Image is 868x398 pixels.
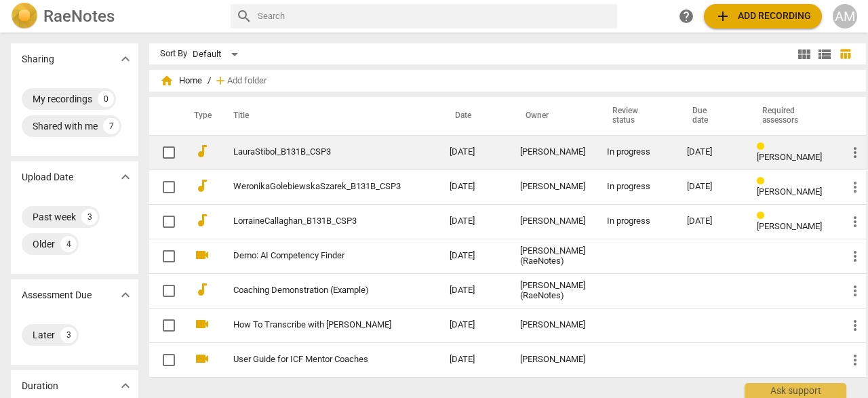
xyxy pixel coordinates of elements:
[233,320,401,330] a: How To Transcribe with [PERSON_NAME]
[194,143,210,159] span: audiotrack
[757,186,822,197] span: [PERSON_NAME]
[674,4,698,28] a: Help
[439,135,509,170] td: [DATE]
[607,216,665,226] div: In progress
[81,209,98,225] div: 3
[757,211,770,221] span: Review status: in progress
[22,52,54,66] p: Sharing
[439,204,509,239] td: [DATE]
[439,273,509,308] td: [DATE]
[115,49,136,69] button: Show more
[509,97,596,135] th: Owner
[678,8,694,24] span: help
[33,210,76,224] div: Past week
[607,182,665,192] div: In progress
[757,176,770,186] span: Review status: in progress
[117,378,134,394] span: expand_more
[194,351,210,367] span: videocam
[439,170,509,204] td: [DATE]
[194,178,210,194] span: audiotrack
[439,239,509,273] td: [DATE]
[193,43,243,65] div: Default
[194,316,210,332] span: videocam
[596,97,676,135] th: Review status
[43,7,115,26] h2: RaeNotes
[233,182,401,192] a: WeronikaGolebiewskaSzarek_B131B_CSP3
[103,118,119,134] div: 7
[60,236,77,252] div: 4
[117,287,134,303] span: expand_more
[233,285,401,296] a: Coaching Demonstration (Example)
[33,237,55,251] div: Older
[814,44,835,64] button: List view
[687,147,735,157] div: [DATE]
[757,152,822,162] span: [PERSON_NAME]
[520,182,585,192] div: [PERSON_NAME]
[746,97,836,135] th: Required assessors
[796,46,812,62] span: view_module
[847,352,863,368] span: more_vert
[847,179,863,195] span: more_vert
[757,142,770,152] span: Review status: in progress
[520,216,585,226] div: [PERSON_NAME]
[520,320,585,330] div: [PERSON_NAME]
[258,5,612,27] input: Search
[160,74,202,87] span: Home
[520,246,585,266] div: [PERSON_NAME] (RaeNotes)
[217,97,439,135] th: Title
[439,97,509,135] th: Date
[847,248,863,264] span: more_vert
[607,147,665,157] div: In progress
[11,3,220,30] a: LogoRaeNotes
[757,221,822,231] span: [PERSON_NAME]
[687,216,735,226] div: [DATE]
[439,308,509,342] td: [DATE]
[22,170,73,184] p: Upload Date
[835,44,855,64] button: Table view
[233,355,401,365] a: User Guide for ICF Mentor Coaches
[33,92,92,106] div: My recordings
[847,214,863,230] span: more_vert
[60,327,77,343] div: 3
[715,8,731,24] span: add
[115,285,136,305] button: Show more
[715,8,811,24] span: Add recording
[847,144,863,161] span: more_vert
[22,379,58,393] p: Duration
[194,212,210,228] span: audiotrack
[183,97,217,135] th: Type
[227,76,267,86] span: Add folder
[847,317,863,334] span: more_vert
[194,247,210,263] span: videocam
[676,97,746,135] th: Due date
[117,51,134,67] span: expand_more
[704,4,822,28] button: Upload
[687,182,735,192] div: [DATE]
[236,8,252,24] span: search
[847,283,863,299] span: more_vert
[794,44,814,64] button: Tile view
[214,74,227,87] span: add
[520,281,585,301] div: [PERSON_NAME] (RaeNotes)
[520,355,585,365] div: [PERSON_NAME]
[233,147,401,157] a: LauraStibol_B131B_CSP3
[115,376,136,396] button: Show more
[839,47,852,60] span: table_chart
[11,3,38,30] img: Logo
[194,281,210,298] span: audiotrack
[816,46,833,62] span: view_list
[439,342,509,377] td: [DATE]
[160,74,174,87] span: home
[233,251,401,261] a: Demo: AI Competency Finder
[117,169,134,185] span: expand_more
[98,91,114,107] div: 0
[833,4,857,28] button: AM
[233,216,401,226] a: LorraineCallaghan_B131B_CSP3
[520,147,585,157] div: [PERSON_NAME]
[115,167,136,187] button: Show more
[208,76,211,86] span: /
[160,49,187,59] div: Sort By
[33,119,98,133] div: Shared with me
[33,328,55,342] div: Later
